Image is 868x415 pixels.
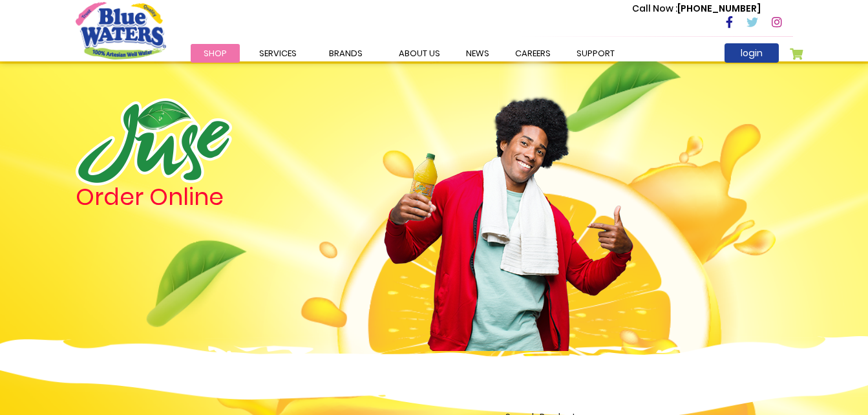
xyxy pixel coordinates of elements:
span: Shop [204,47,227,59]
a: Shop [191,44,240,63]
img: man.png [383,74,635,351]
img: logo [76,98,232,186]
a: Brands [316,44,376,63]
a: store logo [76,2,166,59]
span: Brands [329,47,363,59]
a: support [564,44,628,63]
a: Services [246,44,310,63]
p: [PHONE_NUMBER] [632,2,761,16]
span: Call Now : [632,2,677,15]
a: login [725,43,779,63]
a: about us [386,44,453,63]
a: careers [502,44,564,63]
h4: Order Online [76,186,363,209]
span: Services [259,47,297,59]
a: News [453,44,502,63]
